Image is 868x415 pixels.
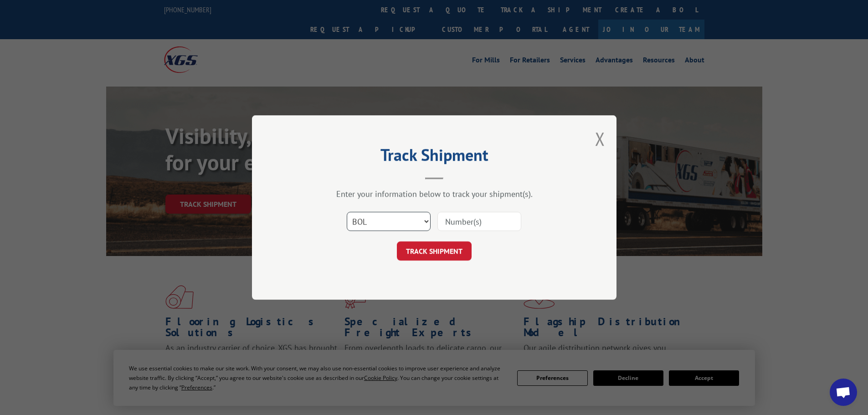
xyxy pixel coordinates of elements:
div: Enter your information below to track your shipment(s). [298,189,571,199]
input: Number(s) [437,212,521,231]
button: Close modal [595,127,605,151]
button: TRACK SHIPMENT [397,241,472,261]
h2: Track Shipment [298,149,571,166]
div: Open chat [830,379,857,406]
